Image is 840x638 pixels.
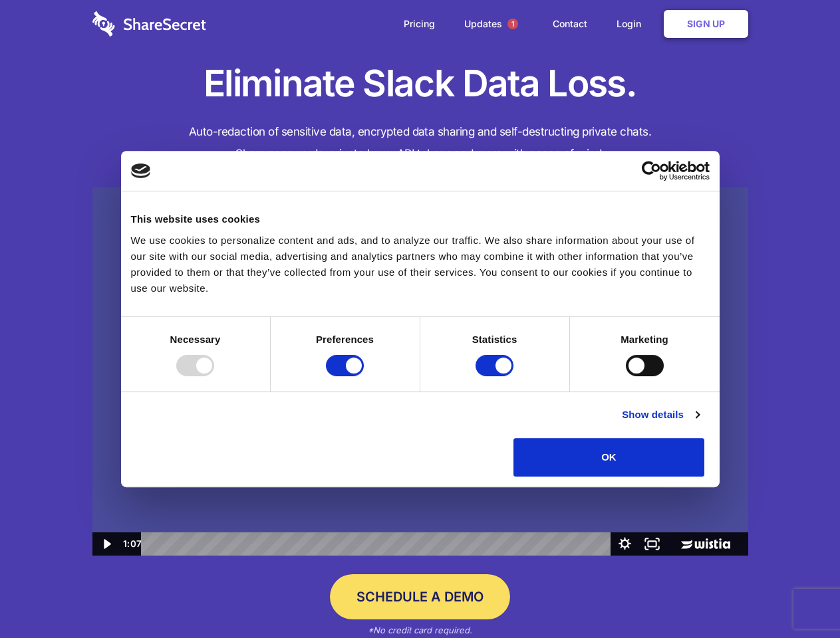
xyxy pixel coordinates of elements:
img: logo [131,163,151,178]
strong: Preferences [316,334,374,345]
div: This website uses cookies [131,211,710,227]
button: OK [513,438,704,477]
h4: Auto-redaction of sensitive data, encrypted data sharing and self-destructing private chats. Shar... [92,121,748,165]
a: Login [603,3,661,45]
strong: Statistics [472,334,517,345]
div: Playbar [152,532,605,556]
a: Contact [539,3,601,45]
img: logo-wordmark-white-trans-d4663122ce5f474addd5e946df7df03e33cb6a1c49d2221995e7729f52c070b2.svg [92,11,206,37]
strong: Marketing [621,334,668,345]
a: Usercentrics Cookiebot - opens in a new window [593,161,710,181]
a: Wistia Logo -- Learn More [666,532,748,556]
a: Show details [622,407,699,423]
button: Fullscreen [638,532,666,556]
a: Schedule a Demo [330,574,510,619]
a: Sign Up [664,10,748,38]
strong: Necessary [170,334,221,345]
button: Play Video [92,532,120,556]
button: Show settings menu [611,532,638,556]
div: We use cookies to personalize content and ads, and to analyze our traffic. We also share informat... [131,233,710,296]
em: *No credit card required. [368,625,472,635]
h1: Eliminate Slack Data Loss. [92,60,748,108]
span: 1 [507,19,518,29]
img: Sharesecret [92,187,748,556]
a: Pricing [390,3,448,45]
